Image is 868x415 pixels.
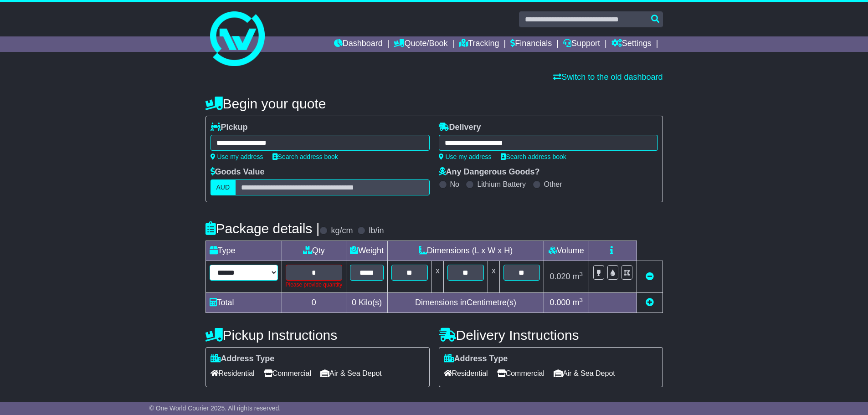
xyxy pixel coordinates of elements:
[554,366,615,380] span: Air & Sea Depot
[550,298,570,307] span: 0.000
[573,298,583,307] span: m
[369,226,384,236] label: lb/in
[477,180,526,189] label: Lithium Battery
[580,297,583,303] sup: 3
[334,36,383,52] a: Dashboard
[282,241,346,261] td: Qty
[544,180,562,189] label: Other
[211,123,248,133] label: Pickup
[439,328,663,343] h4: Delivery Instructions
[286,281,343,289] div: Please provide quantity
[211,167,265,177] label: Goods Value
[573,272,583,281] span: m
[264,366,311,380] span: Commercial
[646,298,654,307] a: Add new item
[444,354,508,364] label: Address Type
[550,272,570,281] span: 0.020
[459,36,499,52] a: Tracking
[387,293,544,313] td: Dimensions in Centimetre(s)
[211,153,263,160] a: Use my address
[394,36,447,52] a: Quote/Book
[646,272,654,281] a: Remove this item
[211,366,255,380] span: Residential
[346,241,388,261] td: Weight
[272,153,338,160] a: Search address book
[320,366,382,380] span: Air & Sea Depot
[563,36,600,52] a: Support
[488,261,499,293] td: x
[346,293,388,313] td: Kilo(s)
[553,72,663,82] a: Switch to the old dashboard
[501,153,566,160] a: Search address book
[331,226,353,236] label: kg/cm
[439,153,492,160] a: Use my address
[282,293,346,313] td: 0
[444,366,488,380] span: Residential
[205,221,320,236] h4: Package details |
[580,271,583,277] sup: 3
[205,328,430,343] h4: Pickup Instructions
[205,241,282,261] td: Type
[544,241,589,261] td: Volume
[352,298,356,307] span: 0
[439,167,540,177] label: Any Dangerous Goods?
[510,36,552,52] a: Financials
[611,36,652,52] a: Settings
[387,241,544,261] td: Dimensions (L x W x H)
[450,180,459,189] label: No
[439,123,481,133] label: Delivery
[205,96,663,111] h4: Begin your quote
[205,293,282,313] td: Total
[211,179,236,195] label: AUD
[431,261,443,293] td: x
[497,366,544,380] span: Commercial
[149,405,281,412] span: © One World Courier 2025. All rights reserved.
[211,354,275,364] label: Address Type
